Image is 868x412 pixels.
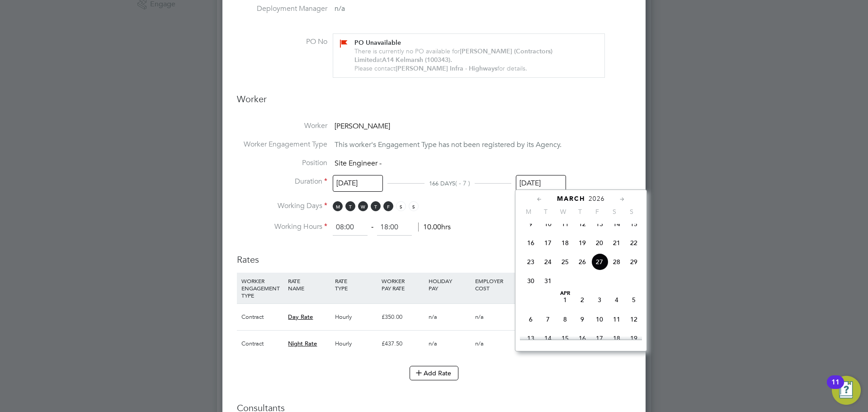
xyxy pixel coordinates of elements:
[410,366,458,380] button: Add Rate
[608,311,625,328] span: 11
[589,208,606,216] span: F
[554,208,571,216] span: W
[574,253,591,270] span: 26
[335,122,390,131] span: [PERSON_NAME]
[383,201,393,211] span: F
[333,273,379,296] div: RATE TYPE
[335,159,382,168] span: Site Engineer -
[557,311,574,328] span: 8
[522,253,539,270] span: 23
[608,291,625,308] span: 4
[237,177,327,186] label: Duration
[591,330,608,347] span: 17
[426,273,473,296] div: HOLIDAY PAY
[831,382,840,394] div: 11
[574,234,591,251] span: 19
[608,253,625,270] span: 28
[237,4,327,14] label: Deployment Manager
[591,215,608,232] span: 13
[516,175,566,192] input: Select one
[473,273,519,296] div: EMPLOYER COST
[557,291,574,296] span: Apr
[237,140,327,149] label: Worker Engagement Type
[522,311,539,328] span: 6
[522,234,539,251] span: 16
[625,291,642,308] span: 5
[625,311,642,328] span: 12
[333,219,368,236] input: 08:00
[237,37,327,47] label: PO No
[557,253,574,270] span: 25
[589,195,605,203] span: 2026
[237,93,631,112] h3: Worker
[429,180,455,187] span: 166 DAYS
[369,223,375,232] span: ‐
[537,208,554,216] span: T
[396,65,497,72] b: [PERSON_NAME] Infra - Highways
[354,64,593,73] div: Please contact for details.
[335,140,561,149] span: This worker's Engagement Type has not been registered by its Agency.
[539,311,557,328] span: 7
[522,330,539,347] span: 13
[354,47,593,64] div: There is currently no PO available for at
[539,215,557,232] span: 10
[608,330,625,347] span: 18
[606,208,623,216] span: S
[591,253,608,270] span: 27
[574,291,591,308] span: 2
[557,234,574,251] span: 18
[379,273,426,296] div: WORKER PAY RATE
[591,311,608,328] span: 10
[608,234,625,251] span: 21
[539,272,557,289] span: 31
[625,215,642,232] span: 15
[539,234,557,251] span: 17
[333,304,379,330] div: Hourly
[409,201,419,211] span: S
[354,39,401,47] b: PO Unavailable
[571,208,589,216] span: T
[455,179,470,187] span: ( - 7 )
[345,201,355,211] span: T
[625,253,642,270] span: 29
[832,376,861,405] button: Open Resource Center, 11 new notifications
[539,330,557,347] span: 14
[377,219,412,236] input: 17:00
[239,304,286,330] div: Contract
[591,234,608,251] span: 20
[379,304,426,330] div: £350.00
[379,331,426,357] div: £437.50
[557,291,574,308] span: 1
[625,330,642,347] span: 19
[574,215,591,232] span: 12
[608,215,625,232] span: 14
[418,223,451,232] span: 10.00hrs
[335,4,345,13] span: n/a
[237,121,327,131] label: Worker
[333,331,379,357] div: Hourly
[237,201,327,211] label: Working Days
[237,222,327,232] label: Working Hours
[288,340,317,347] span: Night Rate
[396,201,406,211] span: S
[591,291,608,308] span: 3
[623,208,640,216] span: S
[475,313,484,321] span: n/a
[333,201,343,211] span: M
[358,201,368,211] span: W
[237,245,631,265] h3: Rates
[522,272,539,289] span: 30
[429,313,437,321] span: n/a
[239,331,286,357] div: Contract
[574,311,591,328] span: 9
[539,253,557,270] span: 24
[239,273,286,303] div: WORKER ENGAGEMENT TYPE
[522,215,539,232] span: 9
[333,175,383,192] input: Select one
[557,195,585,203] span: March
[371,201,381,211] span: T
[288,313,313,321] span: Day Rate
[520,208,537,216] span: M
[237,158,327,168] label: Position
[286,273,332,296] div: RATE NAME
